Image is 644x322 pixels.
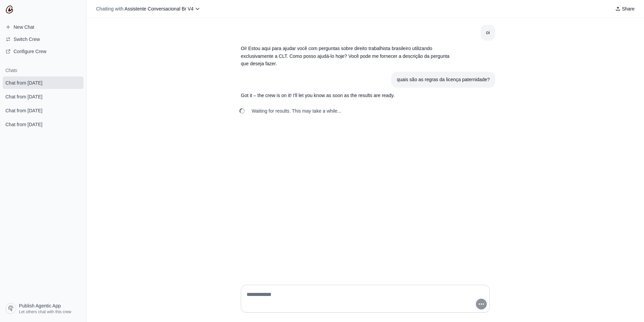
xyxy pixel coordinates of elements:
[3,300,84,317] a: Publish Agentic App Let others chat with this crew
[241,45,457,68] p: Oi! Estou aqui para ajudar você com perguntas sobre direito trabalhista brasileiro utilizando exc...
[96,5,123,12] span: Chatting with
[14,36,40,43] span: Switch Crew
[397,76,490,84] div: quais são as regras da licença paternidade?
[235,41,463,72] section: Response
[3,118,84,131] a: Chat from [DATE]
[5,93,42,100] span: Chat from [DATE]
[5,121,42,128] span: Chat from [DATE]
[3,22,84,32] a: New Chat
[3,34,84,45] button: Switch Crew
[19,309,71,315] span: Let others chat with this crew
[14,24,34,30] span: New Chat
[5,107,42,114] span: Chat from [DATE]
[235,88,463,103] section: Response
[93,4,203,14] button: Chatting with Assistente Conversacional Br V4
[241,92,457,99] p: Got it – the crew is on it! I'll let you know as soon as the results are ready.
[124,6,193,11] span: Assistente Conversacional Br V4
[5,79,42,86] span: Chat from [DATE]
[3,90,84,103] a: Chat from [DATE]
[252,108,341,114] span: Waiting for results. This may take a while...
[391,72,495,88] section: User message
[622,5,635,12] span: Share
[613,4,637,14] button: Share
[19,302,61,309] span: Publish Agentic App
[5,5,14,14] img: CrewAI Logo
[481,25,495,41] section: User message
[486,29,490,37] div: oi
[3,46,84,57] a: Configure Crew
[3,76,84,89] a: Chat from [DATE]
[3,104,84,117] a: Chat from [DATE]
[14,48,46,55] span: Configure Crew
